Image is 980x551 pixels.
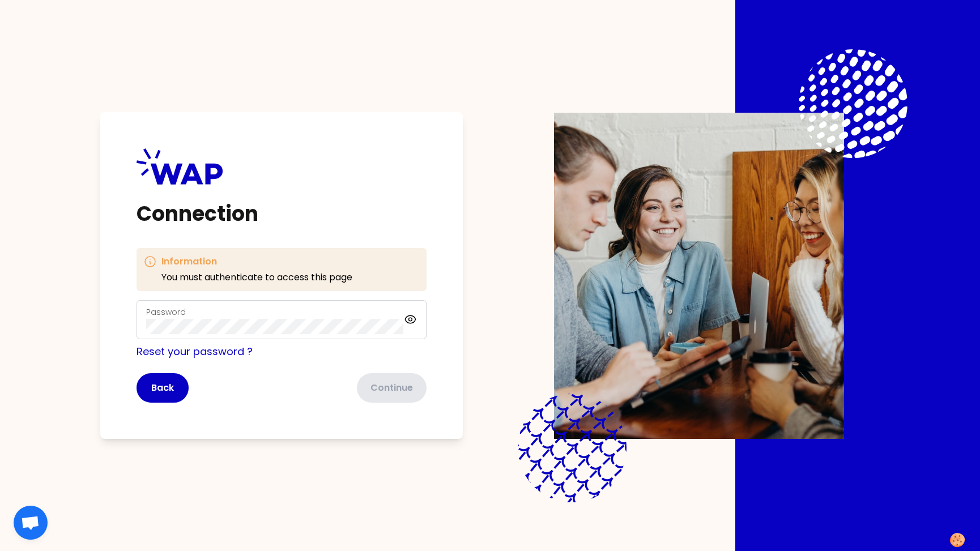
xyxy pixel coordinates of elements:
a: Reset your password ? [137,344,253,358]
img: Description [554,113,844,439]
button: Back [137,373,189,403]
h1: Connection [137,203,427,225]
button: Continue [357,373,427,403]
h3: Information [161,255,352,268]
p: You must authenticate to access this page [161,271,352,284]
label: Password [146,306,186,318]
div: Ouvrir le chat [14,506,48,540]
